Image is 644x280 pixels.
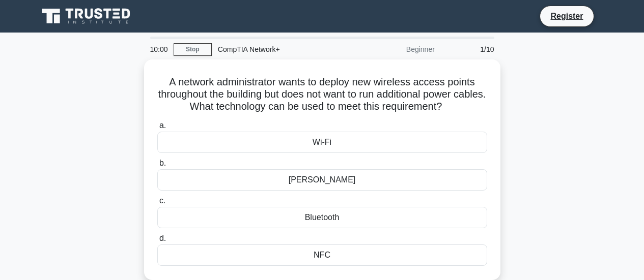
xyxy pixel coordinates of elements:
h5: A network administrator wants to deploy new wireless access points throughout the building but do... [156,76,488,113]
div: 1/10 [441,39,500,59]
a: Stop [174,43,212,56]
div: NFC [157,244,487,266]
div: CompTIA Network+ [212,39,352,59]
div: [PERSON_NAME] [157,169,487,191]
span: c. [159,196,165,205]
div: Wi-Fi [157,132,487,153]
div: Bluetooth [157,207,487,228]
span: b. [159,159,166,167]
span: d. [159,234,166,242]
span: a. [159,121,166,130]
a: Register [544,10,589,22]
div: 10:00 [144,39,174,59]
div: Beginner [352,39,441,59]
